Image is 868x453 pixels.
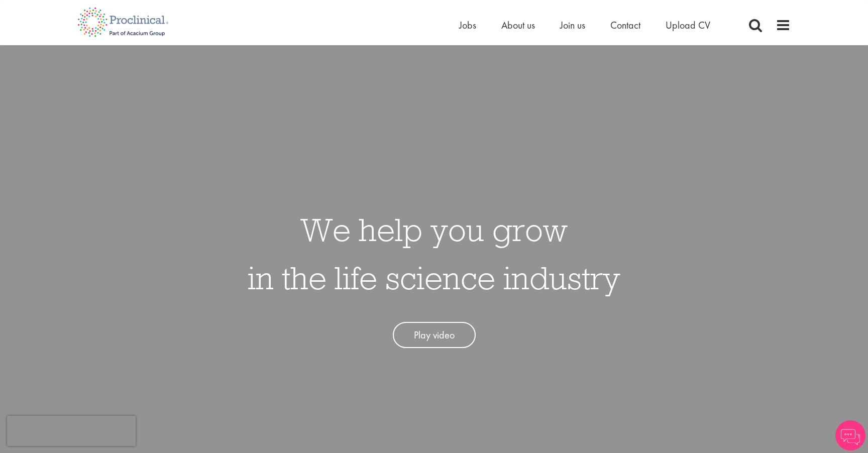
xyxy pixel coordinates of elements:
[666,19,710,32] a: Upload CV
[560,19,585,32] a: Join us
[459,19,476,32] a: Jobs
[393,322,476,349] a: Play video
[835,420,865,450] img: Chatbot
[501,19,535,32] a: About us
[248,205,620,302] h1: We help you grow in the life science industry
[610,19,640,32] a: Contact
